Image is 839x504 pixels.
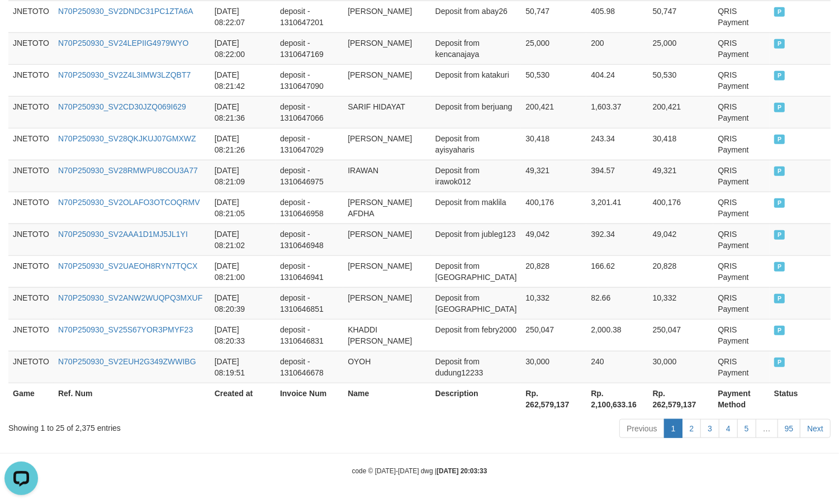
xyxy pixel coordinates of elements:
td: deposit - 1310647029 [276,128,343,160]
td: 49,042 [648,224,714,255]
td: Deposit from ayisyaharis [431,128,522,160]
td: SARIF HIDAYAT [343,96,431,128]
span: PAID [774,103,785,112]
span: PAID [774,167,785,176]
small: code © [DATE]-[DATE] dwg | [352,467,487,475]
span: PAID [774,294,785,303]
td: QRIS Payment [713,1,769,32]
td: 405.98 [586,1,648,32]
td: deposit - 1310647090 [276,64,343,96]
td: 50,530 [521,64,586,96]
td: deposit - 1310646948 [276,224,343,255]
td: 82.66 [586,287,648,319]
a: N70P250930_SV2UAEOH8RYN7TQCX [58,261,198,270]
a: 5 [737,419,756,438]
a: Previous [619,419,664,438]
td: QRIS Payment [713,255,769,287]
span: PAID [774,326,785,335]
td: [PERSON_NAME] AFDHA [343,192,431,224]
a: N70P250930_SV2ANW2WUQPQ3MXUF [58,293,202,302]
td: 20,828 [521,255,586,287]
td: QRIS Payment [713,32,769,64]
span: PAID [774,230,785,240]
td: JNETOTO [8,224,54,255]
td: 49,321 [648,160,714,192]
td: 400,176 [648,192,714,224]
td: [PERSON_NAME] [343,287,431,319]
td: JNETOTO [8,287,54,319]
td: [DATE] 08:20:33 [210,319,276,351]
td: 25,000 [648,32,714,64]
td: [DATE] 08:22:00 [210,32,276,64]
td: [DATE] 08:20:39 [210,287,276,319]
td: [DATE] 08:21:42 [210,64,276,96]
td: JNETOTO [8,319,54,351]
td: Deposit from dudung12233 [431,351,522,383]
td: 400,176 [521,192,586,224]
td: 392.34 [586,224,648,255]
td: 10,332 [648,287,714,319]
td: Deposit from febry2000 [431,319,522,351]
td: 3,201.41 [586,192,648,224]
td: 30,000 [521,351,586,383]
th: Rp. 262,579,137 [521,383,586,415]
td: 250,047 [648,319,714,351]
td: [DATE] 08:21:05 [210,192,276,224]
td: deposit - 1310646941 [276,255,343,287]
td: Deposit from abay26 [431,1,522,32]
th: Name [343,383,431,415]
td: deposit - 1310646678 [276,351,343,383]
td: [PERSON_NAME] [343,128,431,160]
td: QRIS Payment [713,128,769,160]
td: 2,000.38 [586,319,648,351]
a: 4 [719,419,738,438]
th: Description [431,383,522,415]
th: Rp. 262,579,137 [648,383,714,415]
td: QRIS Payment [713,160,769,192]
td: [PERSON_NAME] [343,32,431,64]
td: deposit - 1310646958 [276,192,343,224]
td: 200,421 [648,96,714,128]
td: 250,047 [521,319,586,351]
td: QRIS Payment [713,319,769,351]
td: 25,000 [521,32,586,64]
span: PAID [774,71,785,80]
span: PAID [774,135,785,144]
td: [PERSON_NAME] [343,255,431,287]
td: 1,603.37 [586,96,648,128]
td: QRIS Payment [713,351,769,383]
a: 2 [682,419,701,438]
td: 50,747 [648,1,714,32]
td: 404.24 [586,64,648,96]
td: deposit - 1310646831 [276,319,343,351]
td: [DATE] 08:22:07 [210,1,276,32]
a: N70P250930_SV25S67YOR3PMYF23 [58,325,193,334]
td: KHADDI [PERSON_NAME] [343,319,431,351]
td: Deposit from maklila [431,192,522,224]
td: [PERSON_NAME] [343,224,431,255]
td: 30,418 [521,128,586,160]
td: Deposit from irawok012 [431,160,522,192]
a: N70P250930_SV2DNDC31PC1ZTA6A [58,7,193,16]
td: 243.34 [586,128,648,160]
span: PAID [774,262,785,272]
span: PAID [774,7,785,17]
td: [DATE] 08:21:00 [210,255,276,287]
span: PAID [774,198,785,208]
span: PAID [774,358,785,367]
th: Game [8,383,54,415]
td: [PERSON_NAME] [343,64,431,96]
td: Deposit from berjuang [431,96,522,128]
td: deposit - 1310646975 [276,160,343,192]
td: JNETOTO [8,255,54,287]
td: 30,418 [648,128,714,160]
span: PAID [774,39,785,49]
td: 200,421 [521,96,586,128]
th: Payment Method [713,383,769,415]
td: JNETOTO [8,64,54,96]
td: [DATE] 08:21:36 [210,96,276,128]
td: QRIS Payment [713,224,769,255]
td: deposit - 1310646851 [276,287,343,319]
a: N70P250930_SV2Z4L3IMW3LZQBT7 [58,70,191,79]
td: QRIS Payment [713,287,769,319]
